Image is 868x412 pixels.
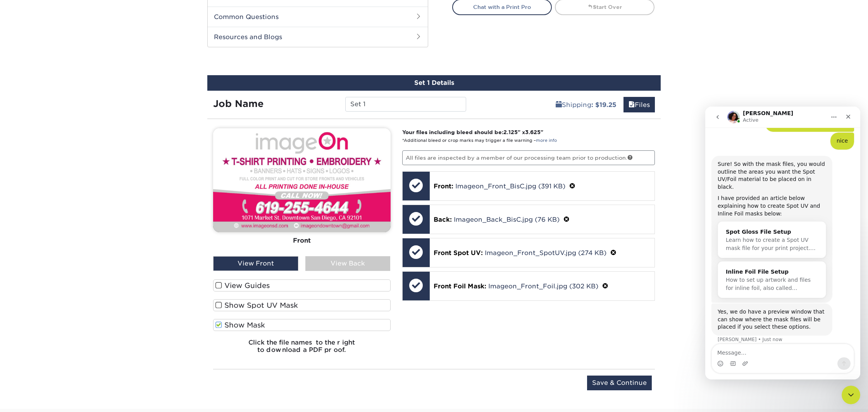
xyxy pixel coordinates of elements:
h6: Click the file names to the right to download a PDF proof. [213,339,391,360]
small: *Additional bleed or crop marks may trigger a file warning – [402,138,557,143]
strong: Your files including bleed should be: " x " [402,129,543,135]
a: Shipping: $19.25 [551,97,622,112]
b: : $19.25 [591,101,617,109]
span: files [629,101,635,109]
span: shipping [556,101,562,109]
a: Imageon_Front_Foil.jpg (302 KB) [488,283,598,290]
div: Front [213,232,391,249]
h2: Resources and Blogs [208,27,428,47]
span: Back: [434,216,452,223]
a: Imageon_Back_BisC.jpg (76 KB) [454,216,560,223]
input: Enter a job name [345,97,466,112]
span: Front Foil Mask: [434,283,486,290]
iframe: Intercom live chat [842,386,860,404]
label: Show Spot UV Mask [213,299,391,311]
label: Show Mask [213,319,391,331]
label: View Guides [213,279,391,291]
p: All files are inspected by a member of our processing team prior to production. [402,150,655,165]
iframe: Intercom live chat [705,107,860,379]
a: Files [623,97,655,112]
span: Front Spot UV: [434,249,483,257]
div: Set 1 Details [207,75,661,91]
span: 3.625 [525,129,541,135]
a: Imageon_Front_SpotUV.jpg (274 KB) [485,249,606,257]
strong: Job Name [213,98,263,109]
span: 2.125 [503,129,518,135]
div: View Front [213,256,298,271]
input: Save & Continue [587,376,652,390]
a: more info [536,138,557,143]
h2: Common Questions [208,7,428,27]
span: Front: [434,183,453,190]
div: View Back [305,256,391,271]
a: Imageon_Front_BisC.jpg (391 KB) [455,183,565,190]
